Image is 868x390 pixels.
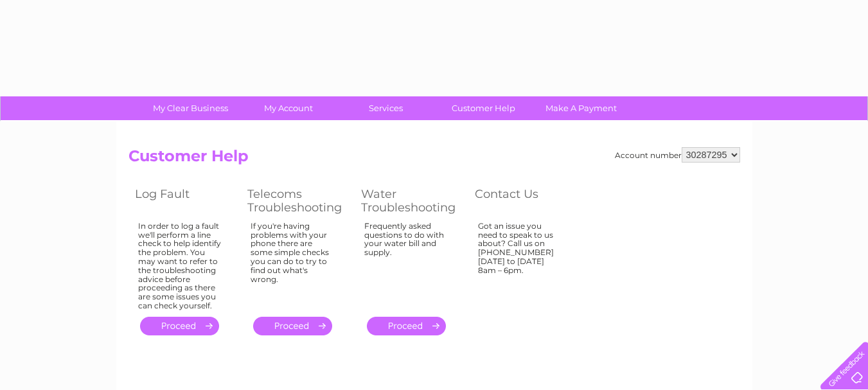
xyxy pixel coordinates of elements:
a: . [367,317,446,335]
th: Contact Us [468,184,581,218]
h2: Customer Help [128,147,740,172]
th: Log Fault [128,184,241,218]
th: Water Troubleshooting [355,184,468,218]
a: Services [333,96,439,120]
a: Customer Help [430,96,536,120]
div: If you're having problems with your phone there are some simple checks you can do to try to find ... [251,222,335,305]
a: . [253,317,332,335]
div: In order to log a fault we'll perform a line check to help identify the problem. You may want to ... [138,222,222,310]
div: Got an issue you need to speak to us about? Call us on [PHONE_NUMBER] [DATE] to [DATE] 8am – 6pm. [478,222,562,305]
a: Make A Payment [528,96,634,120]
a: My Account [235,96,341,120]
div: Frequently asked questions to do with your water bill and supply. [364,222,449,305]
th: Telecoms Troubleshooting [241,184,355,218]
a: . [140,317,219,335]
div: Account number [615,147,740,163]
a: My Clear Business [137,96,244,120]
